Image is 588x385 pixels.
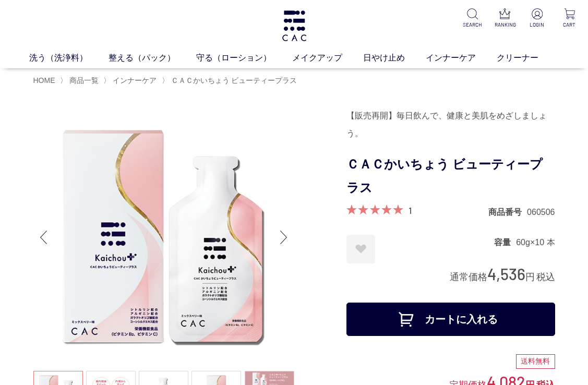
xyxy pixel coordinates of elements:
img: logo [281,10,308,41]
img: ＣＡＣかいちょう ビューティープラス [33,107,294,368]
span: 商品一覧 [69,76,99,85]
div: Previous slide [33,216,54,258]
div: Next slide [273,216,294,258]
button: カートに入れる [346,303,555,336]
a: 守る（ローション） [196,52,292,64]
li: 〉 [103,76,159,86]
h1: ＣＡＣかいちょう ビューティープラス [346,153,555,200]
div: 【販売再開】毎日飲んで、健康と美肌をめざしましょう。 [346,107,555,142]
a: 日やけ止め [363,52,426,64]
a: RANKING [495,8,515,29]
p: SEARCH [462,21,483,29]
span: 4,536 [487,264,525,283]
a: 洗う（洗浄料） [29,52,109,64]
p: RANKING [495,21,515,29]
a: インナーケア [111,76,157,85]
dt: 商品番号 [488,207,527,218]
a: インナーケア [426,52,497,64]
span: 円 [525,272,535,282]
a: メイクアップ [292,52,363,64]
a: クリーナー [497,52,559,64]
dd: 60g×10 本 [516,237,555,248]
li: 〉 [60,76,101,86]
li: 〉 [162,76,300,86]
span: ＣＡＣかいちょう ビューティープラス [171,76,297,85]
span: インナーケア [113,76,157,85]
a: CART [559,8,580,29]
p: CART [559,21,580,29]
a: LOGIN [526,8,547,29]
div: 送料無料 [516,354,555,369]
a: 1 [409,204,412,216]
a: HOME [33,76,55,85]
span: 通常価格 [450,272,487,282]
a: SEARCH [462,8,483,29]
dd: 060506 [527,207,555,218]
span: 税込 [536,272,555,282]
a: お気に入りに登録する [346,235,375,263]
dt: 容量 [494,237,516,248]
p: LOGIN [526,21,547,29]
a: ＣＡＣかいちょう ビューティープラス [169,76,297,85]
a: 整える（パック） [109,52,196,64]
a: 商品一覧 [67,76,99,85]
